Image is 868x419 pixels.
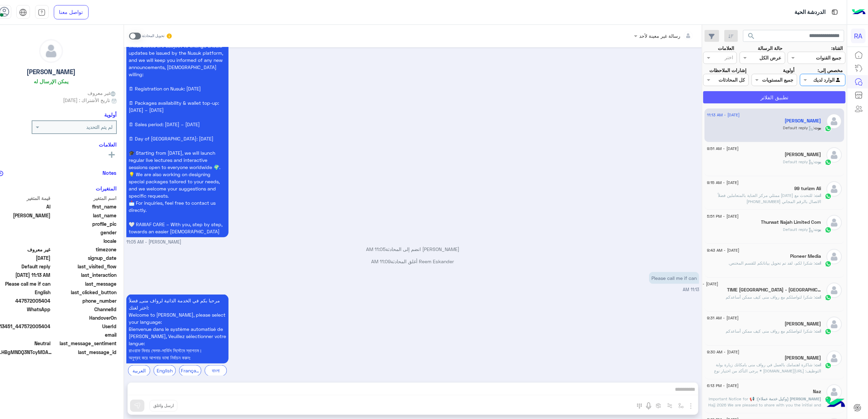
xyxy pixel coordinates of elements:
span: [DATE] - 9:15 AM [707,180,739,186]
h5: Joe [785,321,821,327]
span: شكرا لتواصلكم مع رواف منى كيف ممكن أساعدكم [726,329,815,334]
p: [PERSON_NAME] انضم إلى المحادثة [126,246,699,253]
span: انت [815,329,821,334]
img: defaultAdmin.png [826,351,842,366]
span: last_message_sentiment [52,340,117,347]
span: last_visited_flow [52,263,117,270]
span: بوت [815,159,821,164]
span: شكرا لتواصلكم مع رواف منى كيف ممكن أساعدكم [726,295,815,300]
small: تحويل المحادثة [142,33,164,39]
span: last_name [52,212,117,219]
button: تطبيق الفلاتر [703,91,846,103]
h6: يمكن الإرسال له [34,78,68,84]
h5: 99 turizm Ali [794,186,821,191]
button: search [743,30,760,45]
span: [DATE] - 5:51 PM [707,213,739,219]
span: انت [815,295,821,300]
h6: أولوية [105,112,117,118]
label: مخصص إلى: [818,67,843,74]
img: WhatsApp [825,159,832,166]
span: [DATE] - 6:13 PM [707,383,739,389]
p: Reem Eskander أغلق المحادثة [126,258,699,265]
span: profile_pic [52,220,117,228]
div: Français [179,365,201,376]
span: : Default reply [783,125,815,130]
a: تواصل معنا [54,5,89,19]
img: tab [38,9,46,16]
img: defaultAdmin.png [826,147,842,163]
label: إشارات الملاحظات [709,67,746,74]
img: WhatsApp [825,227,832,233]
span: timezone [52,246,117,253]
span: gender [52,229,117,236]
span: ChannelId [52,306,117,313]
img: WhatsApp [825,328,832,335]
span: last_message_id [55,349,117,356]
img: hulul-logo.png [824,392,848,416]
h5: TIME Ruba Hotel - Makkah فندق تايم ربا [727,287,821,293]
a: tab [35,5,49,19]
span: locale [52,237,117,245]
span: انت [815,193,821,198]
img: defaultAdmin.png [826,384,842,400]
span: شكرا لكم، لقد تم تحويل بياناتكم للقسم المختص. [729,261,815,266]
div: RA [851,29,866,43]
span: للتحدث مع احد ممثلي مركز العناية بالمتعاملين فضلاً الاتصال بالرقم المجاني +9668001110605 [718,193,821,204]
span: بوت [815,227,821,232]
h5: Al Amin Al Imam [785,118,821,124]
img: WhatsApp [825,294,832,301]
button: ارسل واغلق [149,400,177,412]
div: English [154,365,176,376]
span: : Default reply [783,227,815,232]
h5: Naz [813,389,821,395]
span: [DATE] - 9:51 AM [707,146,739,152]
label: القناة: [831,45,843,52]
img: WhatsApp [825,396,832,403]
img: defaultAdmin.png [826,317,842,332]
img: defaultAdmin.png [40,39,63,63]
span: شاكرة اهتمامك بالعمل في رواف منى بامكانك زيارة بوابة التوظيف: https://haj.rawafmina.sa/jobs * يرج... [714,362,821,380]
span: 11:09 AM [372,258,391,264]
img: defaultAdmin.png [826,215,842,230]
p: 15/9/2025, 11:05 AM [126,4,228,237]
img: WhatsApp [825,125,832,132]
span: [DATE] - 9:43 AM [707,247,740,253]
span: first_name [52,203,117,210]
img: Logo [852,5,866,19]
h5: Ismail Saber [785,355,821,361]
img: WhatsApp [825,261,832,267]
p: 15/9/2025, 11:13 AM [649,272,699,284]
span: [DATE] - 9:31 AM [707,315,739,321]
span: HandoverOn [52,314,117,321]
span: [DATE] - 9:31 AM [687,281,719,287]
h5: Pioneer Media [790,253,821,259]
span: phone_number [52,297,117,304]
img: tab [831,8,839,16]
img: defaultAdmin.png [826,114,842,129]
span: [PERSON_NAME] (وكيل خدمة عملاء) [757,396,821,401]
span: [PERSON_NAME] - 11:05 AM [126,239,181,246]
span: search [747,32,755,40]
span: انت [815,261,821,266]
span: UserId [52,323,117,330]
h5: Thurwat Najah Limited Com [761,219,821,225]
span: [DATE] - 9:30 AM [707,349,740,355]
img: WhatsApp [825,193,832,200]
span: تاريخ الأشتراك : [DATE] [63,97,110,104]
span: 11:05 AM [366,246,385,252]
p: الدردشة الحية [794,8,825,17]
span: اسم المتغير [52,195,117,202]
h5: Ishaq Zai [785,152,821,157]
img: defaultAdmin.png [826,249,842,264]
span: last_message [52,280,117,287]
img: defaultAdmin.png [826,181,842,197]
span: انت [815,362,821,367]
span: last_interaction [52,271,117,279]
img: tab [19,9,27,16]
h5: [PERSON_NAME] [27,68,76,76]
img: defaultAdmin.png [826,283,842,298]
span: [DATE] - 11:13 AM [707,112,740,118]
span: : Default reply [783,159,815,164]
img: WhatsApp [825,362,832,369]
div: العربية [128,365,150,376]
